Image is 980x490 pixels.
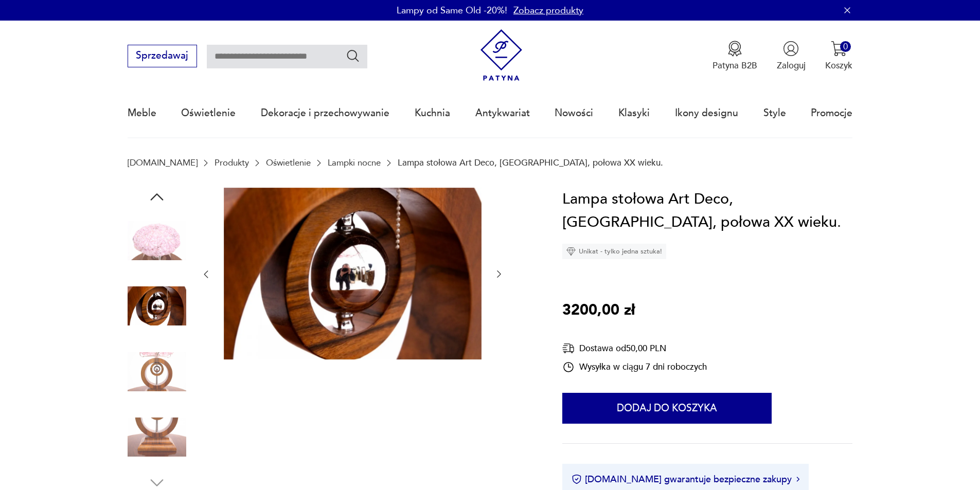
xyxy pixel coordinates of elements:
[562,342,707,355] div: Dostawa od 50,00 PLN
[475,89,530,137] a: Antykwariat
[831,41,847,57] img: Ikona koszyka
[415,89,450,137] a: Kuchnia
[397,4,507,17] p: Lampy od Same Old -20%!
[825,60,852,71] p: Koszyk
[811,89,852,137] a: Promocje
[783,41,799,57] img: Ikonka użytkownika
[712,41,757,71] a: Ikona medaluPatyna B2B
[555,89,593,137] a: Nowości
[825,41,852,71] button: 0Koszyk
[727,41,743,57] img: Ikona medalu
[562,299,635,322] p: 3200,00 zł
[398,158,663,168] p: Lampa stołowa Art Deco, [GEOGRAPHIC_DATA], połowa XX wieku.
[562,342,575,355] img: Ikona dostawy
[128,89,156,137] a: Meble
[128,277,186,335] img: Zdjęcie produktu Lampa stołowa Art Deco, Polska, połowa XX wieku.
[346,48,361,63] button: Szukaj
[840,41,851,52] div: 0
[128,45,197,67] button: Sprzedawaj
[566,247,576,256] img: Ikona diamentu
[128,408,186,466] img: Zdjęcie produktu Lampa stołowa Art Deco, Polska, połowa XX wieku.
[215,158,249,168] a: Produkty
[266,158,311,168] a: Oświetlenie
[328,158,381,168] a: Lampki nocne
[675,89,738,137] a: Ikony designu
[261,89,389,137] a: Dekoracje i przechowywanie
[513,4,583,17] a: Zobacz produkty
[562,188,852,234] h1: Lampa stołowa Art Deco, [GEOGRAPHIC_DATA], połowa XX wieku.
[618,89,650,137] a: Klasyki
[712,41,757,71] button: Patyna B2B
[128,211,186,270] img: Zdjęcie produktu Lampa stołowa Art Deco, Polska, połowa XX wieku.
[572,474,582,484] img: Ikona certyfikatu
[562,361,707,373] div: Wysyłka w ciągu 7 dni roboczych
[128,52,197,61] a: Sprzedawaj
[712,60,757,71] p: Patyna B2B
[562,244,666,259] div: Unikat - tylko jedna sztuka!
[777,41,806,71] button: Zaloguj
[128,158,198,168] a: [DOMAIN_NAME]
[224,188,482,359] img: Zdjęcie produktu Lampa stołowa Art Deco, Polska, połowa XX wieku.
[181,89,236,137] a: Oświetlenie
[475,29,527,81] img: Patyna - sklep z meblami i dekoracjami vintage
[777,60,806,71] p: Zaloguj
[763,89,786,137] a: Style
[562,393,772,424] button: Dodaj do koszyka
[796,477,799,482] img: Ikona strzałki w prawo
[572,473,799,486] button: [DOMAIN_NAME] gwarantuje bezpieczne zakupy
[128,342,186,401] img: Zdjęcie produktu Lampa stołowa Art Deco, Polska, połowa XX wieku.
